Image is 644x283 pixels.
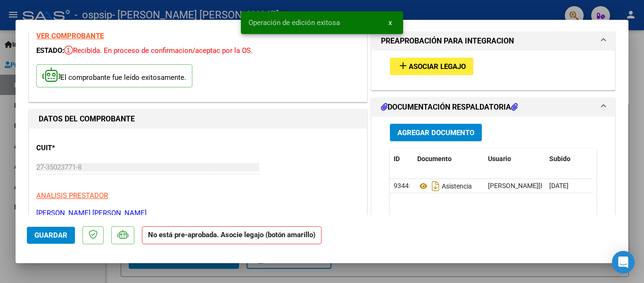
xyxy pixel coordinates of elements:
h1: PREAPROBACIÓN PARA INTEGRACION [381,35,514,47]
mat-expansion-panel-header: DOCUMENTACIÓN RESPALDATORIA [372,98,615,117]
span: x [388,18,392,27]
strong: No está pre-aprobada. Asocie legajo (botón amarillo) [142,226,322,245]
span: Guardar [34,231,67,240]
span: ANALISIS PRESTADOR [36,191,108,200]
span: [DATE] [549,182,569,189]
datatable-header-cell: ID [390,149,413,169]
i: Descargar documento [429,179,442,194]
button: Guardar [27,227,75,244]
button: Asociar Legajo [390,58,473,75]
span: ESTADO: [36,46,64,55]
button: x [381,14,399,31]
span: Usuario [488,155,511,163]
div: PREAPROBACIÓN PARA INTEGRACION [372,51,615,90]
h1: DOCUMENTACIÓN RESPALDATORIA [381,102,518,113]
datatable-header-cell: Usuario [484,149,545,169]
mat-expansion-panel-header: PREAPROBACIÓN PARA INTEGRACION [372,32,615,51]
p: CUIT [36,143,133,154]
p: [PERSON_NAME] [PERSON_NAME] [36,208,360,219]
mat-icon: add [397,60,409,71]
span: ID [394,155,400,163]
datatable-header-cell: Documento [413,149,484,169]
datatable-header-cell: Acción [593,149,640,169]
datatable-header-cell: Subido [545,149,593,169]
div: Open Intercom Messenger [612,251,635,274]
span: Asistencia [417,182,472,190]
span: 93445 [394,182,413,189]
button: Agregar Documento [390,124,482,141]
span: Recibida. En proceso de confirmacion/aceptac por la OS. [64,46,253,55]
strong: DATOS DEL COMPROBANTE [39,114,135,123]
p: El comprobante fue leído exitosamente. [36,64,192,87]
span: Asociar Legajo [409,62,466,71]
span: Documento [417,155,452,163]
a: VER COMPROBANTE [36,32,104,40]
span: Subido [549,155,570,163]
span: Agregar Documento [397,129,474,137]
span: Operación de edición exitosa [248,18,340,27]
